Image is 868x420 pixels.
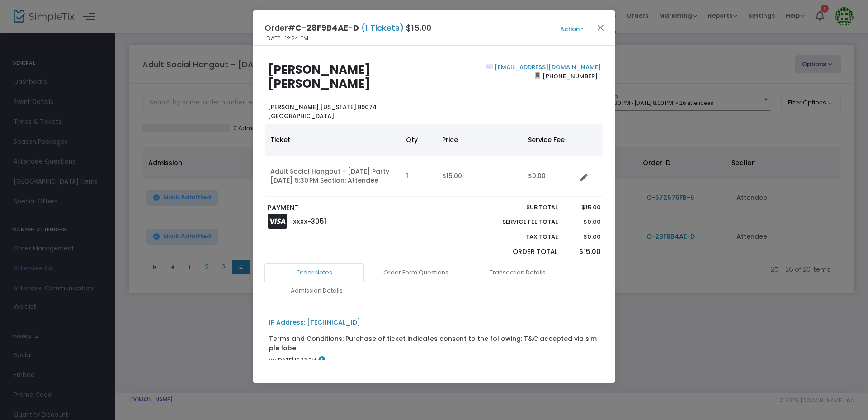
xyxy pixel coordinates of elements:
[523,124,577,156] th: Service Fee
[268,103,320,111] span: [PERSON_NAME],
[295,22,359,33] span: C-28F9B4AE-D
[269,356,276,364] span: on
[307,217,326,226] span: -3051
[545,24,599,34] button: Action
[359,22,406,33] span: (1 Tickets)
[595,22,607,33] button: Close
[401,124,437,156] th: Qty
[269,334,599,353] div: Terms and Conditions: Purchase of ticket indicates consent to the following: T&C accepted via sim...
[267,281,366,300] a: Admission Details
[265,124,401,156] th: Ticket
[293,218,307,226] span: XXXX
[437,124,523,156] th: Price
[468,263,567,282] a: Transaction Details
[566,217,600,227] p: $0.00
[481,232,558,241] p: Tax Total
[481,217,558,227] p: Service Fee Total
[265,156,401,197] td: Adult Social Hangout - [DATE] Party [DATE] 5:30 PM Section: Attendee
[401,156,437,197] td: 1
[264,22,431,34] h4: Order# $15.00
[523,156,577,197] td: $0.00
[493,63,601,71] a: [EMAIL_ADDRESS][DOMAIN_NAME]
[264,263,364,282] a: Order Notes
[566,247,600,257] p: $15.00
[481,203,558,212] p: Sub total
[268,103,377,120] b: [US_STATE] 89074 [GEOGRAPHIC_DATA]
[481,247,558,257] p: Order Total
[366,263,466,282] a: Order Form Questions
[269,356,599,364] div: [DATE] 12:33 PM
[566,203,600,212] p: $15.00
[264,34,308,43] span: [DATE] 12:24 PM
[268,203,430,213] p: PAYMENT
[269,318,360,327] div: IP Address: [TECHNICAL_ID]
[265,124,603,197] div: Data table
[437,156,523,197] td: $15.00
[268,61,371,92] b: [PERSON_NAME] [PERSON_NAME]
[540,69,601,83] span: [PHONE_NUMBER]
[566,232,600,241] p: $0.00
